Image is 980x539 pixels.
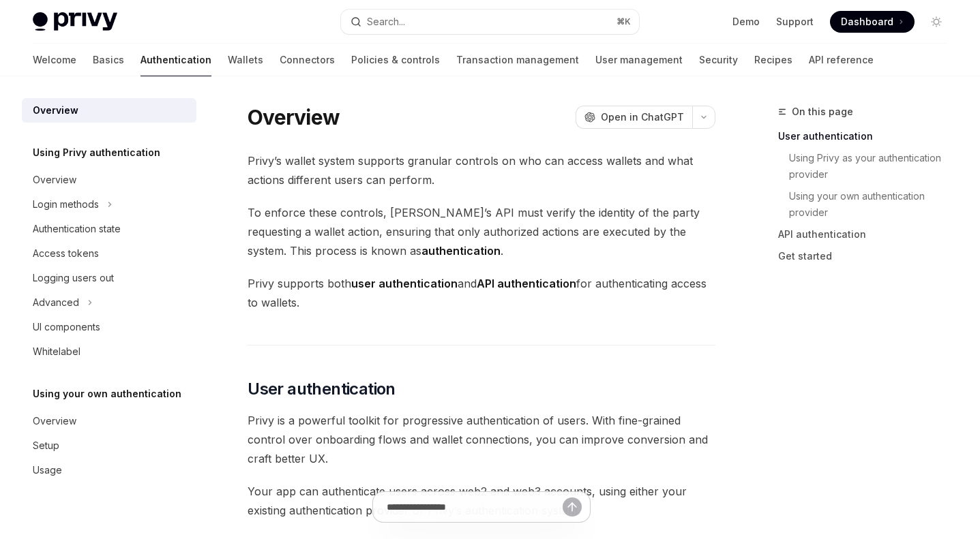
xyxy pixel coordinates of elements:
a: Recipes [754,44,792,76]
span: To enforce these controls, [PERSON_NAME]’s API must verify the identity of the party requesting a... [248,203,715,260]
div: Search... [367,14,405,30]
a: Overview [22,98,196,123]
a: User management [595,44,683,76]
h5: Using your own authentication [33,386,181,402]
a: Authentication state [22,217,196,241]
a: Overview [22,409,196,433]
div: Overview [33,413,76,429]
a: Authentication [140,44,211,76]
div: Advanced [33,294,79,311]
span: Dashboard [841,15,893,29]
a: API reference [809,44,874,76]
button: Open in ChatGPT [576,106,692,129]
h5: Using Privy authentication [33,144,160,161]
a: Wallets [228,44,263,76]
div: Overview [33,102,78,119]
span: Privy supports both and for authenticating access to wallets. [248,274,715,312]
a: Transaction management [456,44,579,76]
h1: Overview [248,105,340,129]
span: On this page [792,104,853,120]
span: User authentication [248,378,396,400]
div: Logging users out [33,270,114,286]
a: Welcome [33,44,76,76]
a: Support [776,15,814,29]
strong: user authentication [351,277,458,290]
span: Privy is a powerful toolkit for progressive authentication of users. With fine-grained control ov... [248,411,715,468]
a: Dashboard [830,11,915,33]
div: Whitelabel [33,343,80,360]
div: Setup [33,437,59,454]
span: Open in ChatGPT [601,110,684,124]
span: ⌘ K [617,16,631,27]
a: Using your own authentication provider [789,185,958,224]
a: Get started [778,245,958,267]
button: Search...⌘K [341,10,638,34]
a: User authentication [778,125,958,147]
strong: authentication [421,244,501,258]
a: Access tokens [22,241,196,266]
button: Toggle dark mode [925,11,947,33]
a: Demo [732,15,760,29]
a: UI components [22,315,196,339]
div: Access tokens [33,245,99,262]
a: Usage [22,458,196,482]
div: Authentication state [33,221,121,237]
a: API authentication [778,224,958,245]
div: UI components [33,319,100,335]
a: Using Privy as your authentication provider [789,147,958,185]
img: light logo [33,12,117,31]
span: Your app can authenticate users across web2 and web3 accounts, using either your existing authent... [248,482,715,520]
button: Send message [563,497,582,517]
a: Connectors [280,44,335,76]
a: Whitelabel [22,339,196,364]
a: Basics [93,44,124,76]
a: Setup [22,433,196,458]
a: Logging users out [22,266,196,290]
strong: API authentication [477,277,576,290]
a: Policies & controls [351,44,440,76]
div: Login methods [33,196,99,213]
span: Privy’s wallet system supports granular controls on who can access wallets and what actions diffe... [248,151,715,189]
a: Security [699,44,738,76]
div: Usage [33,462,62,478]
div: Overview [33,172,76,188]
a: Overview [22,168,196,192]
